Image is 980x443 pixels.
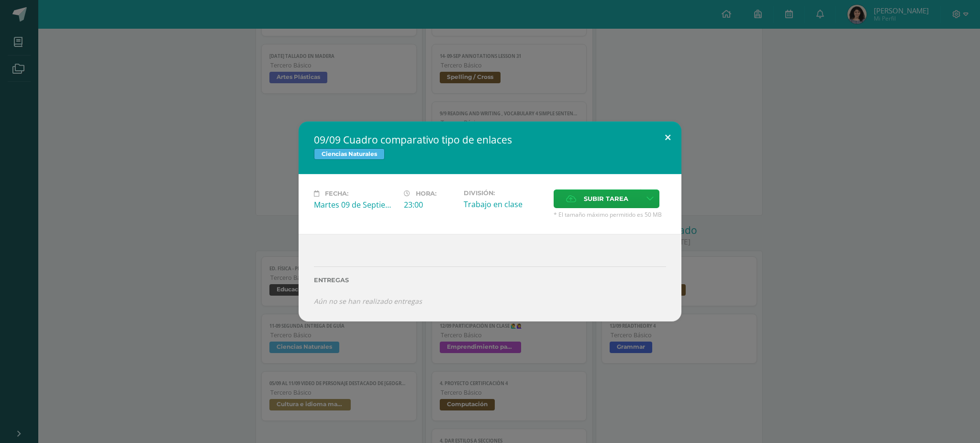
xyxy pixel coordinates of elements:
[464,199,546,210] div: Trabajo en clase
[314,199,396,210] div: Martes 09 de Septiembre
[325,190,348,197] span: Fecha:
[584,190,628,208] span: Subir tarea
[654,122,681,154] button: Close (Esc)
[314,277,666,284] label: Entregas
[314,297,422,306] i: Aún no se han realizado entregas
[554,210,666,219] span: * El tamaño máximo permitido es 50 MB
[416,190,436,197] span: Hora:
[314,148,385,160] span: Ciencias Naturales
[404,199,456,210] div: 23:00
[464,189,546,197] label: División:
[314,133,666,146] h2: 09/09 Cuadro comparativo tipo de enlaces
